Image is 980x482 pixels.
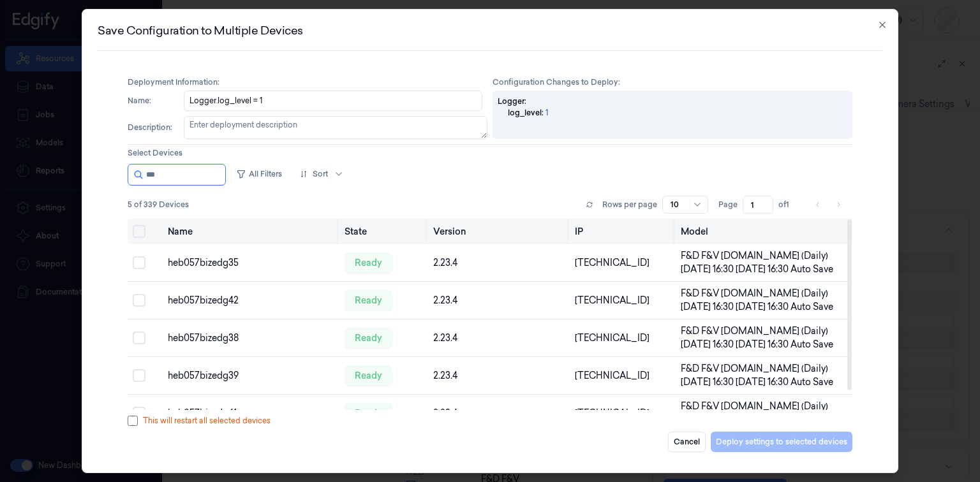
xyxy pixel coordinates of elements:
div: F&D F&V [DOMAIN_NAME] (Daily) [DATE] 16:30 [DATE] 16:30 Auto Save [681,287,847,314]
th: Model [676,219,852,244]
div: heb057bizedg41 [168,407,334,420]
div: [TECHNICAL_ID] [575,332,671,345]
div: 2.23.4 [433,407,565,420]
div: ready [345,290,392,310]
h4: Deployment Information : [128,77,487,88]
span: of 1 [778,199,799,210]
span: 5 of 339 Devices [128,199,189,210]
div: [TECHNICAL_ID] [575,256,671,270]
button: Select row [133,369,145,382]
div: [TECHNICAL_ID] [575,294,671,307]
span: 1 [546,108,548,117]
label: Name : [128,97,179,105]
input: Enter deployment name [184,91,482,111]
div: [TECHNICAL_ID] [575,407,671,420]
div: ready [345,252,392,273]
div: F&D F&V [DOMAIN_NAME] (Daily) [DATE] 16:30 [DATE] 16:30 Auto Save [681,249,847,276]
span: Logger : [498,96,526,106]
div: ready [345,365,392,386]
button: Select row [133,294,145,307]
th: State [339,219,428,244]
div: 2.23.4 [433,294,565,307]
div: heb057bizedg39 [168,369,334,383]
h4: Configuration Changes to Deploy : [493,77,852,88]
div: F&D F&V [DOMAIN_NAME] (Daily) [DATE] 16:30 [DATE] 16:30 Auto Save [681,325,847,351]
div: heb057bizedg38 [168,332,334,345]
label: Description : [128,124,179,131]
th: IP [570,219,676,244]
div: heb057bizedg42 [168,294,334,307]
div: 2.23.4 [433,256,565,270]
p: Rows per page [602,199,657,210]
div: F&D F&V [DOMAIN_NAME] (Daily) [DATE] 16:30 [DATE] 16:30 Auto Save [681,400,847,427]
button: Select row [133,332,145,344]
span: log_level : [508,107,544,118]
div: [TECHNICAL_ID] [575,369,671,383]
th: Name [163,219,339,244]
th: Version [428,219,570,244]
span: This will restart all selected devices [143,415,271,427]
h3: Select Devices [128,147,852,159]
h2: Save Configuration to Multiple Devices [98,25,882,36]
div: heb057bizedg35 [168,256,334,270]
span: Page [718,199,738,210]
button: All Filters [231,164,287,184]
button: Cancel [668,432,706,452]
button: Select row [133,256,145,269]
div: 2.23.4 [433,332,565,345]
div: F&D F&V [DOMAIN_NAME] (Daily) [DATE] 16:30 [DATE] 16:30 Auto Save [681,362,847,389]
div: ready [345,403,392,423]
nav: pagination [809,196,847,214]
button: Select row [133,407,145,420]
div: 2.23.4 [433,369,565,383]
button: Select all [133,225,145,238]
div: ready [345,328,392,348]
